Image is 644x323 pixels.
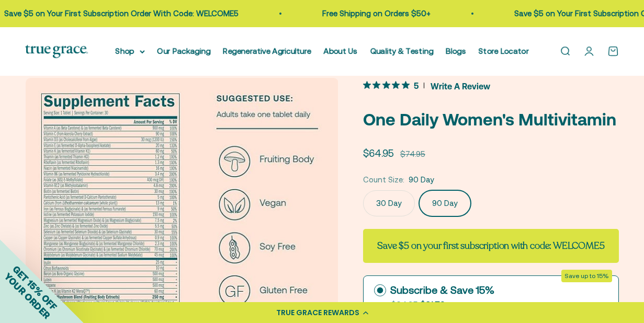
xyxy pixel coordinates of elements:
[10,263,59,312] span: GET 15% OFF
[2,7,236,20] p: Save $5 on Your First Subscription Order With Code: WELCOME5
[276,307,359,318] div: TRUE GRACE REWARDS
[400,148,425,160] compare-at-price: $74.95
[363,78,490,94] button: 5 out 5 stars rating in total 4 reviews. Jump to reviews.
[363,106,619,133] p: One Daily Women's Multivitamin
[223,47,311,55] a: Regenerative Agriculture
[320,9,428,18] a: Free Shipping on Orders $50+
[363,145,394,161] sale-price: $64.95
[446,47,466,55] a: Blogs
[479,47,529,55] a: Store Locator
[409,174,434,186] span: 90 Day
[377,239,604,252] strong: Save $5 on your first subscription with code: WELCOME5
[2,271,52,321] span: YOUR ORDER
[157,47,211,55] a: Our Packaging
[324,47,358,55] a: About Us
[116,45,145,57] summary: Shop
[431,78,490,94] span: Write A Review
[414,79,419,90] span: 5
[363,174,404,186] legend: Count Size:
[370,47,434,55] a: Quality & Testing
